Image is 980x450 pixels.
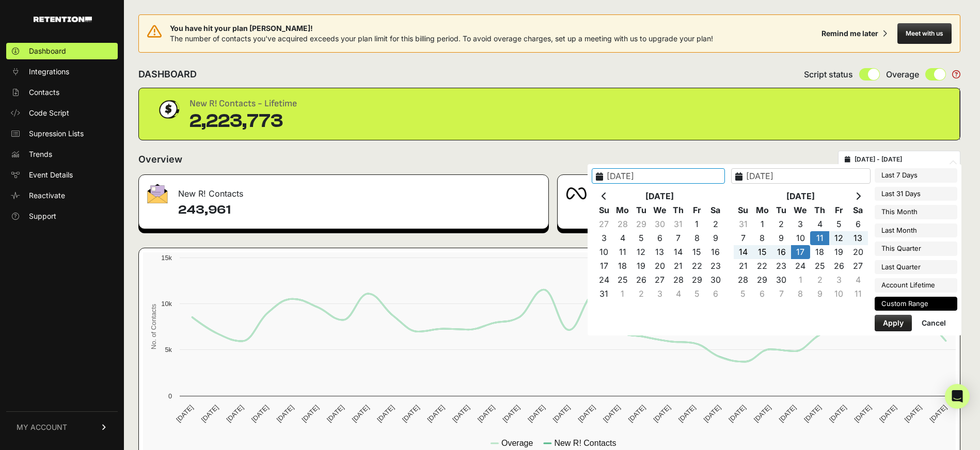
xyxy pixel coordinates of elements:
div: Meta Audience [558,175,960,206]
th: Fr [829,203,848,217]
a: MY ACCOUNT [6,411,118,443]
td: 6 [848,217,867,231]
text: [DATE] [928,404,949,424]
span: Reactivate [29,190,65,201]
td: 5 [734,287,753,301]
text: [DATE] [526,404,546,424]
text: [DATE] [275,404,295,424]
td: 20 [651,259,669,273]
td: 12 [632,245,651,259]
span: Trends [29,149,52,159]
text: [DATE] [426,404,446,424]
h2: Overview [138,152,182,167]
text: [DATE] [175,404,195,424]
text: [DATE] [903,404,923,424]
a: Reactivate [6,187,118,204]
td: 22 [753,259,772,273]
td: 3 [791,217,810,231]
td: 6 [753,287,772,301]
td: 14 [669,245,688,259]
li: This Quarter [875,242,957,256]
div: New R! Contacts [139,175,548,206]
text: [DATE] [602,404,622,424]
td: 8 [753,231,772,245]
text: [DATE] [250,404,270,424]
div: 2,223,773 [189,111,297,132]
td: 7 [734,231,753,245]
img: fa-envelope-19ae18322b30453b285274b1b8af3d052b27d846a4fbe8435d1a52b978f639a2.png [147,184,168,203]
th: [DATE] [753,189,849,203]
span: Overage [886,68,919,81]
th: We [791,203,810,217]
td: 22 [688,259,706,273]
td: 1 [613,287,632,301]
td: 4 [613,231,632,245]
td: 16 [772,245,791,259]
a: Trends [6,146,118,163]
td: 10 [791,231,810,245]
text: [DATE] [375,404,396,424]
th: Fr [688,203,706,217]
td: 30 [651,217,669,231]
th: Su [734,203,753,217]
td: 21 [669,259,688,273]
text: [DATE] [551,404,572,424]
text: [DATE] [778,404,798,424]
td: 1 [791,273,810,287]
button: Meet with us [897,23,952,44]
td: 24 [595,273,613,287]
td: 21 [734,259,753,273]
td: 15 [688,245,706,259]
td: 10 [595,245,613,259]
text: [DATE] [702,404,722,424]
td: 9 [810,287,829,301]
text: [DATE] [300,404,320,424]
td: 7 [772,287,791,301]
td: 20 [848,245,867,259]
td: 28 [734,273,753,287]
button: Cancel [913,315,954,331]
text: [DATE] [576,404,596,424]
td: 17 [791,245,810,259]
div: Remind me later [821,28,878,39]
img: Retention.com [34,17,92,22]
th: Sa [848,203,867,217]
td: 9 [706,231,725,245]
td: 1 [688,217,706,231]
a: Code Script [6,105,118,121]
text: [DATE] [878,404,898,424]
button: Remind me later [817,24,891,43]
td: 19 [829,245,848,259]
text: [DATE] [476,404,496,424]
h2: DASHBOARD [138,67,197,82]
span: Code Script [29,108,69,118]
td: 7 [669,231,688,245]
td: 12 [829,231,848,245]
text: [DATE] [828,404,848,424]
span: Dashboard [29,46,66,56]
text: [DATE] [325,404,345,424]
td: 23 [772,259,791,273]
td: 3 [651,287,669,301]
td: 9 [772,231,791,245]
text: [DATE] [677,404,697,424]
td: 3 [595,231,613,245]
span: Event Details [29,170,73,180]
th: Mo [613,203,632,217]
text: [DATE] [752,404,772,424]
text: New R! Contacts [554,439,616,447]
a: Contacts [6,84,118,101]
td: 18 [810,245,829,259]
td: 19 [632,259,651,273]
td: 26 [632,273,651,287]
td: 2 [706,217,725,231]
td: 18 [613,259,632,273]
td: 10 [829,287,848,301]
text: [DATE] [853,404,873,424]
text: [DATE] [401,404,421,424]
td: 16 [706,245,725,259]
td: 27 [848,259,867,273]
li: Account Lifetime [875,278,957,293]
td: 24 [791,259,810,273]
td: 15 [753,245,772,259]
